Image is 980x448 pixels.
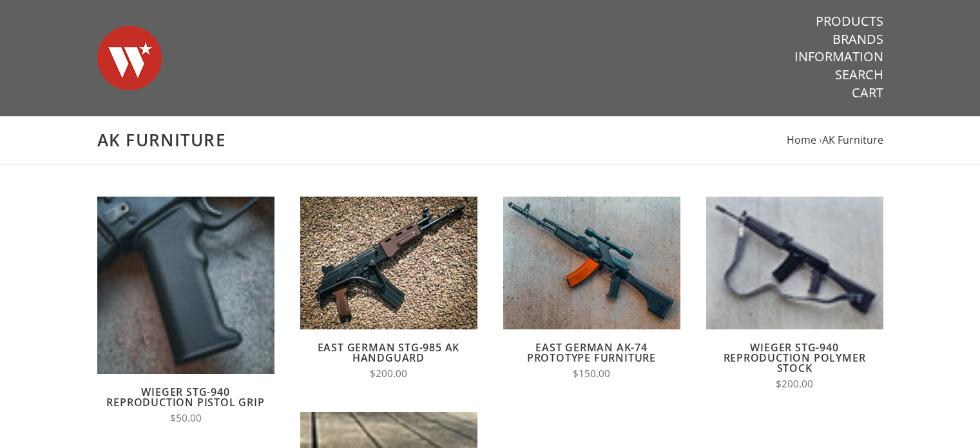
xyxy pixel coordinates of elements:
[794,48,883,65] a: Information
[318,340,460,365] a: East German STG-985 AK Handguard
[706,197,883,329] img: Wieger STG-940 Reproduction Polymer Stock
[97,13,162,103] img: Warsaw Wood Co.
[300,197,477,329] img: East German STG-985 AK Handguard
[106,385,264,409] a: Wieger STG-940 Reproduction Pistol Grip
[97,130,883,151] h1: AK Furniture
[527,340,656,365] a: East German AK-74 Prototype Furniture
[852,84,883,101] a: Cart
[97,197,274,374] img: Wieger STG-940 Reproduction Pistol Grip
[573,367,610,380] span: $150.00
[370,367,407,380] span: $200.00
[819,131,883,149] li: ›
[787,133,816,147] a: Home
[835,66,883,83] a: Search
[832,31,883,48] a: Brands
[776,377,813,391] span: $200.00
[816,13,883,30] a: Products
[503,197,680,329] img: East German AK-74 Prototype Furniture
[822,133,883,147] a: AK Furniture
[724,340,866,375] a: Wieger STG-940 Reproduction Polymer Stock
[170,411,202,425] span: $50.00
